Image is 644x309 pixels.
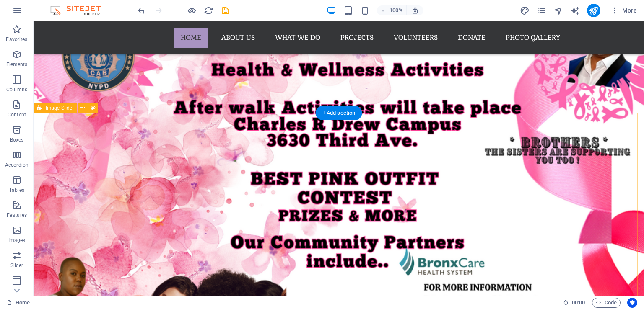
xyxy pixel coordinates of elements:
button: text_generator [570,5,580,15]
button: design [520,5,530,15]
p: Content [8,111,26,118]
i: Navigator [553,6,563,15]
h6: 100% [390,5,403,15]
button: publish [587,4,600,17]
i: On resize automatically adjust zoom level to fit chosen device. [411,7,419,14]
p: Slider [10,262,23,269]
span: Code [596,298,617,308]
button: save [220,5,230,15]
button: Code [592,298,621,308]
p: Images [8,237,26,244]
p: Features [7,212,27,219]
button: Usercentrics [627,298,637,308]
img: Editor Logo [48,5,111,15]
p: Accordion [5,162,29,168]
button: More [607,4,640,17]
i: Pages (Ctrl+Alt+S) [537,6,546,15]
button: reload [203,5,213,15]
i: Publish [589,6,598,15]
span: More [610,6,637,15]
button: navigator [553,5,563,15]
span: 00 00 [572,298,585,308]
button: pages [537,5,547,15]
p: Columns [6,86,27,93]
button: 100% [377,5,407,15]
p: Boxes [10,136,24,143]
a: Click to cancel selection. Double-click to open Pages [7,298,30,308]
i: Design (Ctrl+Alt+Y) [520,6,530,15]
h6: Session time [563,298,585,308]
div: + Add section [316,106,362,120]
i: Undo: Move elements (Ctrl+Z) [137,6,146,15]
button: undo [136,5,146,15]
i: AI Writer [570,6,580,15]
i: Reload page [204,6,213,15]
span: Image Slider [46,106,74,111]
span: : [578,299,579,306]
p: Tables [9,187,24,193]
p: Elements [6,61,28,68]
p: Favorites [6,36,27,43]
